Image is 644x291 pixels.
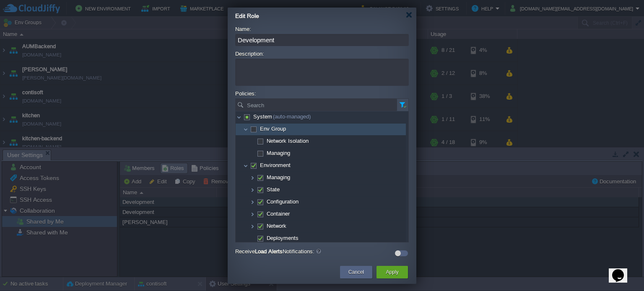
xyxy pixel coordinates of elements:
[259,162,292,169] a: Environment
[256,184,257,196] img: AMDAwAAAACH5BAEAAAAALAAAAAABAAEAAAICRAEAOw==
[609,258,636,283] iframe: chat widget
[235,247,394,256] label: Receive Notifications:
[266,149,291,157] a: Managing
[249,209,256,220] img: AMDAwAAAACH5BAEAAAAALAAAAAABAAEAAAICRAEAOw==
[256,209,257,220] img: AMDAwAAAACH5BAEAAAAALAAAAAABAAEAAAICRAEAOw==
[256,172,257,184] img: AMDAwAAAACH5BAEAAAAALAAAAAABAAEAAAICRAEAOw==
[249,196,256,208] img: AMDAwAAAACH5BAEAAAAALAAAAAABAAEAAAICRAEAOw==
[242,160,249,172] img: AMDAwAAAACH5BAEAAAAALAAAAAABAAEAAAICRAEAOw==
[235,49,265,58] label: Description:
[236,111,242,123] img: AMDAwAAAACH5BAEAAAAALAAAAAABAAEAAAICRAEAOw==
[256,196,257,208] img: AMDAwAAAACH5BAEAAAAALAAAAAABAAEAAAICRAEAOw==
[252,113,313,120] a: System(auto-managed)
[256,233,257,245] img: AMDAwAAAACH5BAEAAAAALAAAAAABAAEAAAICRAEAOw==
[249,124,250,135] img: AMDAwAAAACH5BAEAAAAALAAAAAABAAEAAAICRAEAOw==
[235,13,259,19] span: Edit Role
[386,268,398,276] button: Apply
[348,268,364,276] button: Cancel
[235,89,257,98] label: Policies:
[256,221,257,232] img: AMDAwAAAACH5BAEAAAAALAAAAAABAAEAAAICRAEAOw==
[235,25,252,33] label: Name:
[266,234,300,242] a: Deployments
[272,113,312,120] span: (auto-managed)
[266,186,281,193] a: State
[266,210,291,217] a: Container
[249,221,256,232] img: AMDAwAAAACH5BAEAAAAALAAAAAABAAEAAAICRAEAOw==
[259,125,287,132] a: Env Group
[249,136,256,147] img: AMDAwAAAACH5BAEAAAAALAAAAAABAAEAAAICRAEAOw==
[266,174,291,181] a: Managing
[249,148,256,160] img: AMDAwAAAACH5BAEAAAAALAAAAAABAAEAAAICRAEAOw==
[242,111,244,123] img: AMDAwAAAACH5BAEAAAAALAAAAAABAAEAAAICRAEAOw==
[249,233,256,245] img: AMDAwAAAACH5BAEAAAAALAAAAAABAAEAAAICRAEAOw==
[256,148,257,160] img: AMDAwAAAACH5BAEAAAAALAAAAAABAAEAAAICRAEAOw==
[266,137,310,144] a: Network Isolation
[266,222,288,229] a: Network
[249,172,256,184] img: AMDAwAAAACH5BAEAAAAALAAAAAABAAEAAAICRAEAOw==
[249,184,256,196] img: AMDAwAAAACH5BAEAAAAALAAAAAABAAEAAAICRAEAOw==
[266,198,300,205] a: Configuration
[252,113,313,120] span: System
[242,124,249,135] img: AMDAwAAAACH5BAEAAAAALAAAAAABAAEAAAICRAEAOw==
[256,136,257,147] img: AMDAwAAAACH5BAEAAAAALAAAAAABAAEAAAICRAEAOw==
[255,248,283,255] b: Load Alerts
[249,160,250,172] img: AMDAwAAAACH5BAEAAAAALAAAAAABAAEAAAICRAEAOw==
